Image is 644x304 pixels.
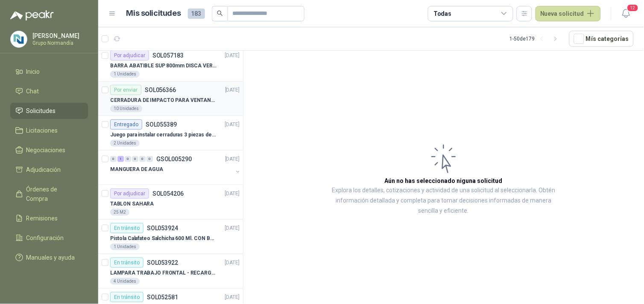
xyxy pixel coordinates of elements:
p: SOL057183 [152,52,184,58]
img: Company Logo [11,31,27,47]
a: Adjudicación [10,162,88,178]
a: EntregadoSOL055389[DATE] Juego para instalar cerraduras 3 piezas de acero al carbono - Pretul2 Un... [98,116,243,151]
div: Por adjudicar [110,188,149,199]
button: Nueva solicitud [536,6,601,21]
p: TABLON SAHARA [110,200,154,208]
div: 1 Unidades [110,71,140,78]
span: 183 [188,9,205,19]
span: search [217,10,223,16]
p: SOL056366 [145,87,176,93]
p: MANGUERA DE AGUA [110,165,163,174]
p: SOL054206 [152,191,184,197]
a: Órdenes de Compra [10,181,88,207]
span: Chat [26,87,39,96]
div: 1 Unidades [110,243,140,250]
div: 2 Unidades [110,140,140,147]
div: 0 [146,156,153,162]
a: Solicitudes [10,103,88,119]
p: SOL053922 [147,260,178,266]
span: Remisiones [26,214,58,223]
p: LAMPARA TRABAJO FRONTAL - RECARGABLE [110,269,217,277]
a: Configuración [10,230,88,246]
span: 12 [627,4,639,12]
button: Mís categorías [569,31,634,47]
div: 0 [125,156,131,162]
div: 0 [132,156,138,162]
span: Solicitudes [26,106,56,116]
p: SOL053924 [147,225,178,231]
p: [DATE] [225,52,240,60]
p: BARRA ABATIBLE SUP 800mm DISCA VERT SOCO [110,62,217,70]
div: 1 - 50 de 179 [510,32,562,46]
a: Negociaciones [10,142,88,158]
button: 12 [618,6,634,21]
span: Licitaciones [26,126,58,135]
a: 0 1 0 0 0 0 GSOL005290[DATE] MANGUERA DE AGUA [110,154,241,181]
p: [DATE] [225,293,240,301]
div: Todas [433,9,451,18]
p: [DATE] [225,121,240,129]
a: En tránsitoSOL053924[DATE] Pistola Calafateo Salchicha 600 Ml. CON BOQUILLA1 Unidades [98,220,243,254]
p: [DATE] [225,155,240,163]
p: SOL052581 [147,294,178,300]
p: [DATE] [225,86,240,94]
div: En tránsito [110,292,143,302]
h3: Aún no has seleccionado niguna solicitud [385,176,503,185]
p: Juego para instalar cerraduras 3 piezas de acero al carbono - Pretul [110,131,217,139]
span: Manuales y ayuda [26,253,75,262]
div: En tránsito [110,223,143,233]
span: Negociaciones [26,145,66,155]
p: Pistola Calafateo Salchicha 600 Ml. CON BOQUILLA [110,235,217,243]
div: 10 Unidades [110,105,142,112]
div: 25 M2 [110,209,129,216]
span: Configuración [26,233,64,243]
div: 4 Unidades [110,278,140,285]
a: Manuales y ayuda [10,249,88,266]
p: CERRADURA DE IMPACTO PARA VENTANAS [110,96,217,104]
div: 0 [110,156,117,162]
a: Por adjudicarSOL054206[DATE] TABLON SAHARA25 M2 [98,185,243,220]
a: Remisiones [10,210,88,226]
p: [PERSON_NAME] [32,33,86,39]
img: Logo peakr [10,10,54,20]
div: Por enviar [110,85,141,95]
a: Por adjudicarSOL057183[DATE] BARRA ABATIBLE SUP 800mm DISCA VERT SOCO1 Unidades [98,47,243,81]
span: Órdenes de Compra [26,185,80,203]
p: GSOL005290 [156,156,192,162]
span: Inicio [26,67,40,76]
p: Grupo Normandía [32,41,86,46]
div: En tránsito [110,258,143,268]
p: [DATE] [225,190,240,198]
a: Chat [10,83,88,99]
p: [DATE] [225,259,240,267]
a: Por enviarSOL056366[DATE] CERRADURA DE IMPACTO PARA VENTANAS10 Unidades [98,81,243,116]
div: 0 [139,156,146,162]
div: Entregado [110,119,142,130]
p: Explora los detalles, cotizaciones y actividad de una solicitud al seleccionarla. Obtén informaci... [329,185,559,216]
a: En tránsitoSOL053922[DATE] LAMPARA TRABAJO FRONTAL - RECARGABLE4 Unidades [98,254,243,289]
div: 1 [117,156,124,162]
h1: Mis solicitudes [126,7,181,20]
span: Adjudicación [26,165,61,174]
a: Inicio [10,64,88,80]
p: [DATE] [225,224,240,232]
p: SOL055389 [146,122,177,127]
div: Por adjudicar [110,50,149,61]
a: Licitaciones [10,122,88,139]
